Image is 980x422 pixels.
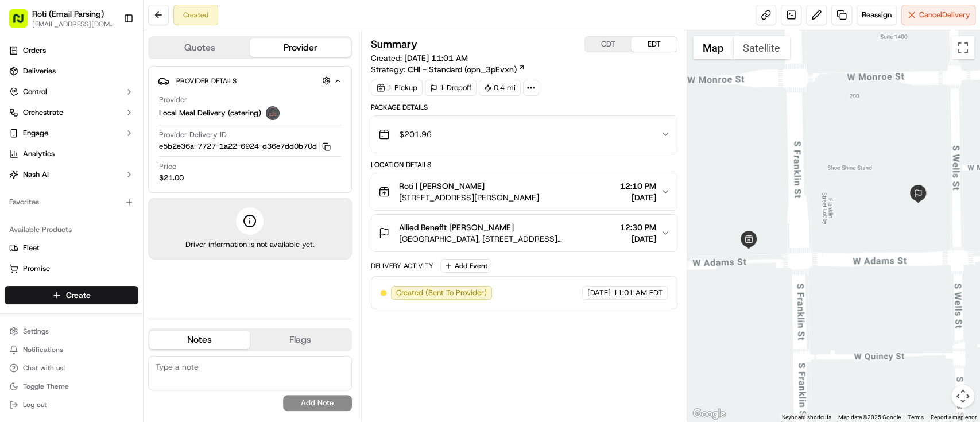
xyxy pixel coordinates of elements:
[250,331,350,349] button: Flags
[159,95,187,105] span: Provider
[5,342,138,358] button: Notifications
[266,106,280,120] img: lmd_logo.png
[5,145,138,163] a: Analytics
[620,180,656,192] span: 12:10 PM
[97,168,106,177] div: 💻
[585,37,631,52] button: CDT
[5,360,138,376] button: Chat with us!
[23,243,40,253] span: Fleet
[404,53,468,63] span: [DATE] 11:01 AM
[613,288,663,298] span: 11:01 AM EDT
[23,107,63,118] span: Orchestrate
[11,168,21,177] div: 📗
[399,180,485,192] span: Roti | [PERSON_NAME]
[919,10,970,20] span: Cancel Delivery
[371,80,423,96] div: 1 Pickup
[857,5,897,25] button: Reassign
[11,46,209,64] p: Welcome 👋
[951,36,974,59] button: Toggle fullscreen view
[23,128,48,138] span: Engage
[782,413,831,421] button: Keyboard shortcuts
[109,167,184,178] span: API Documentation
[92,162,189,183] a: 💻API Documentation
[39,110,188,121] div: Start new chat
[5,165,138,184] button: Nash AI
[23,66,56,76] span: Deliveries
[149,38,250,57] button: Quotes
[371,160,677,169] div: Location Details
[5,83,138,101] button: Control
[408,64,517,75] span: CHI - Standard (opn_3pEvxn)
[39,121,145,130] div: We're available if you need us!
[371,116,677,153] button: $201.96
[371,52,468,64] span: Created:
[631,37,677,52] button: EDT
[396,288,487,298] span: Created (Sent To Provider)
[5,239,138,257] button: Fleet
[9,264,134,274] a: Promise
[5,193,138,211] div: Favorites
[159,161,176,172] span: Price
[620,233,656,245] span: [DATE]
[5,220,138,239] div: Available Products
[5,124,138,142] button: Engage
[693,36,733,59] button: Show street map
[9,243,134,253] a: Fleet
[23,400,47,409] span: Log out
[838,414,901,420] span: Map data ©2025 Google
[23,169,49,180] span: Nash AI
[371,64,525,75] div: Strategy:
[23,363,65,373] span: Chat with us!
[176,76,237,86] span: Provider Details
[30,74,207,86] input: Got a question? Start typing here...
[32,20,114,29] button: [EMAIL_ADDRESS][DOMAIN_NAME]
[399,192,539,203] span: [STREET_ADDRESS][PERSON_NAME]
[371,261,433,270] div: Delivery Activity
[81,194,139,203] a: Powered byPylon
[23,327,49,336] span: Settings
[908,414,924,420] a: Terms (opens in new tab)
[862,10,892,20] span: Reassign
[399,233,615,245] span: [GEOGRAPHIC_DATA], [STREET_ADDRESS][PERSON_NAME]
[5,62,138,80] a: Deliveries
[23,264,50,274] span: Promise
[733,36,790,59] button: Show satellite imagery
[901,5,975,25] button: CancelDelivery
[185,239,314,250] span: Driver information is not available yet.
[23,149,55,159] span: Analytics
[5,378,138,394] button: Toggle Theme
[5,5,119,32] button: Roti (Email Parsing)[EMAIL_ADDRESS][DOMAIN_NAME]
[440,259,491,273] button: Add Event
[951,385,974,408] button: Map camera controls
[931,414,977,420] a: Report a map error
[7,162,92,183] a: 📗Knowledge Base
[159,173,184,183] span: $21.00
[23,45,46,56] span: Orders
[371,173,677,210] button: Roti | [PERSON_NAME][STREET_ADDRESS][PERSON_NAME]12:10 PM[DATE]
[479,80,521,96] div: 0.4 mi
[23,382,69,391] span: Toggle Theme
[620,192,656,203] span: [DATE]
[159,130,227,140] span: Provider Delivery ID
[620,222,656,233] span: 12:30 PM
[399,129,432,140] span: $201.96
[5,260,138,278] button: Promise
[587,288,611,298] span: [DATE]
[11,11,34,34] img: Nash
[690,406,728,421] a: Open this area in Google Maps (opens a new window)
[114,195,139,203] span: Pylon
[371,215,677,251] button: Allied Benefit [PERSON_NAME][GEOGRAPHIC_DATA], [STREET_ADDRESS][PERSON_NAME]12:30 PM[DATE]
[23,345,63,354] span: Notifications
[66,289,91,301] span: Create
[690,406,728,421] img: Google
[159,141,331,152] button: e5b2e36a-7727-1a22-6924-d36e7dd0b70d
[149,331,250,349] button: Notes
[5,286,138,304] button: Create
[158,71,342,90] button: Provider Details
[5,397,138,413] button: Log out
[195,113,209,127] button: Start new chat
[159,108,261,118] span: Local Meal Delivery (catering)
[23,167,88,178] span: Knowledge Base
[5,41,138,60] a: Orders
